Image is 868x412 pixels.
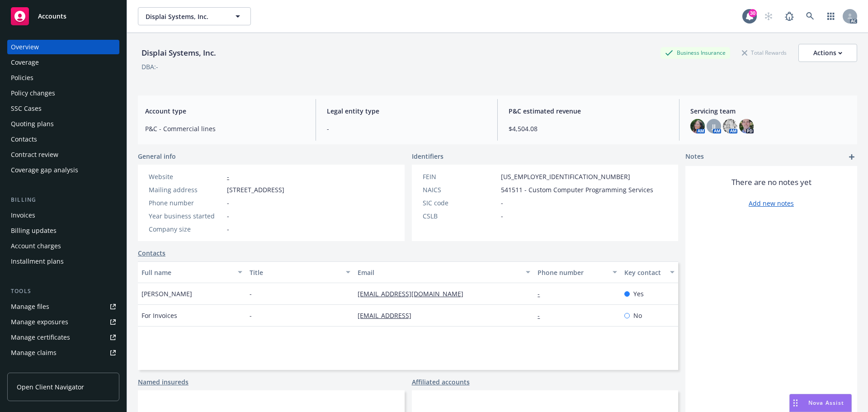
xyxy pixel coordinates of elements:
span: - [501,211,503,221]
div: Mailing address [149,185,223,194]
div: NAICS [423,185,497,194]
span: - [250,289,252,298]
div: Website [149,172,223,181]
a: Coverage gap analysis [7,163,119,177]
div: Invoices [11,208,35,223]
div: Contacts [11,132,37,147]
div: FEIN [423,172,497,181]
img: photo [739,119,754,133]
div: Business Insurance [660,47,730,58]
div: Policies [11,71,33,85]
span: 541511 - Custom Computer Programming Services [501,185,653,194]
a: Switch app [822,7,840,25]
span: There are no notes yet [731,177,811,188]
a: Affiliated accounts [412,377,470,387]
a: Manage claims [7,346,119,360]
span: No [633,311,642,320]
div: Displai Systems, Inc. [138,47,220,59]
div: CSLB [423,211,497,221]
span: General info [138,152,176,161]
span: - [250,311,252,320]
div: Policy changes [11,86,55,100]
div: SIC code [423,198,497,208]
a: Quoting plans [7,117,119,131]
button: Phone number [534,261,620,283]
span: Open Client Navigator [17,382,84,392]
div: Actions [813,44,842,62]
span: Identifiers [412,152,443,161]
span: - [227,224,229,234]
a: Named insureds [138,377,189,387]
div: Manage certificates [11,330,70,345]
a: Contract review [7,147,119,162]
div: Phone number [149,198,223,208]
div: Manage claims [11,346,57,360]
span: P&C - Commercial lines [145,124,305,133]
div: Year business started [149,211,223,221]
span: Nova Assist [808,399,844,407]
a: Billing updates [7,223,119,238]
button: Key contact [621,261,678,283]
span: - [327,124,486,133]
a: Invoices [7,208,119,223]
a: Start snowing [759,7,778,25]
button: Actions [798,44,857,62]
div: Contract review [11,147,58,162]
img: photo [690,119,705,133]
a: [EMAIL_ADDRESS] [358,311,419,320]
span: For Invoices [142,311,177,320]
a: - [227,172,229,181]
div: 30 [749,9,757,17]
a: - [538,311,547,320]
span: Displai Systems, Inc. [146,12,224,21]
img: photo [723,119,737,133]
span: - [227,211,229,221]
a: Report a Bug [780,7,798,25]
div: Phone number [538,268,607,277]
div: SSC Cases [11,101,42,116]
div: DBA: - [142,62,158,71]
a: - [538,289,547,298]
div: Manage files [11,299,49,314]
div: Account charges [11,239,61,253]
a: Contacts [7,132,119,147]
a: Manage exposures [7,315,119,329]
button: Email [354,261,534,283]
a: Policy changes [7,86,119,100]
span: Accounts [38,13,66,20]
span: $4,504.08 [509,124,668,133]
div: Drag to move [790,394,801,412]
div: Coverage [11,55,39,70]
div: Billing updates [11,223,57,238]
span: - [227,198,229,208]
span: Servicing team [690,106,850,116]
a: Account charges [7,239,119,253]
div: Installment plans [11,254,64,269]
span: P&C estimated revenue [509,106,668,116]
span: JJ [712,122,716,131]
a: [EMAIL_ADDRESS][DOMAIN_NAME] [358,289,471,298]
div: Overview [11,40,39,54]
div: Billing [7,195,119,204]
a: Add new notes [749,199,794,208]
div: Manage BORs [11,361,53,375]
a: Coverage [7,55,119,70]
div: Title [250,268,340,277]
a: Search [801,7,819,25]
button: Displai Systems, Inc. [138,7,251,25]
span: - [501,198,503,208]
div: Quoting plans [11,117,54,131]
div: Manage exposures [11,315,68,329]
span: [US_EMPLOYER_IDENTIFICATION_NUMBER] [501,172,630,181]
div: Coverage gap analysis [11,163,78,177]
a: SSC Cases [7,101,119,116]
span: Account type [145,106,305,116]
a: Manage BORs [7,361,119,375]
span: Notes [685,152,704,162]
span: [STREET_ADDRESS] [227,185,284,194]
button: Title [246,261,354,283]
div: Total Rewards [737,47,791,58]
a: Installment plans [7,254,119,269]
a: Manage files [7,299,119,314]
